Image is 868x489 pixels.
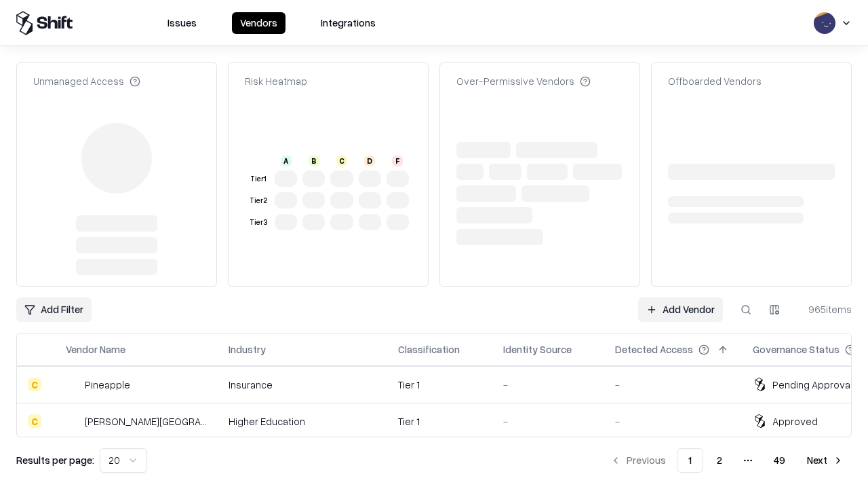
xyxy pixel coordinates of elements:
[16,453,94,467] p: Results per page:
[159,12,205,34] button: Issues
[615,414,731,429] div: -
[398,378,481,392] div: Tier 1
[229,414,376,429] div: Higher Education
[615,378,731,392] div: -
[16,297,92,322] button: Add Filter
[281,156,292,166] div: A
[336,156,347,166] div: C
[392,156,403,166] div: F
[706,448,733,473] button: 2
[503,414,593,429] div: -
[229,378,376,392] div: Insurance
[313,12,384,34] button: Integrations
[763,448,796,473] button: 49
[772,414,818,429] div: Approved
[232,12,285,34] button: Vendors
[248,195,269,206] div: Tier 2
[309,156,319,166] div: B
[638,297,723,322] a: Add Vendor
[248,173,269,185] div: Tier 1
[28,378,41,391] div: C
[503,378,593,392] div: -
[668,74,762,88] div: Offboarded Vendors
[248,217,269,228] div: Tier 3
[398,414,481,429] div: Tier 1
[799,448,852,473] button: Next
[245,74,307,88] div: Risk Heatmap
[772,378,852,392] div: Pending Approval
[85,378,130,392] div: Pineapple
[456,74,591,88] div: Over-Permissive Vendors
[66,342,125,357] div: Vendor Name
[33,74,140,88] div: Unmanaged Access
[753,342,840,357] div: Governance Status
[28,414,41,428] div: C
[615,342,693,357] div: Detected Access
[66,378,79,391] img: Pineapple
[85,414,207,429] div: [PERSON_NAME][GEOGRAPHIC_DATA]
[66,414,79,428] img: Reichman University
[797,302,852,316] div: 965 items
[398,342,460,357] div: Classification
[602,448,852,473] nav: pagination
[364,156,375,166] div: D
[503,342,572,357] div: Identity Source
[677,448,703,473] button: 1
[229,342,266,357] div: Industry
